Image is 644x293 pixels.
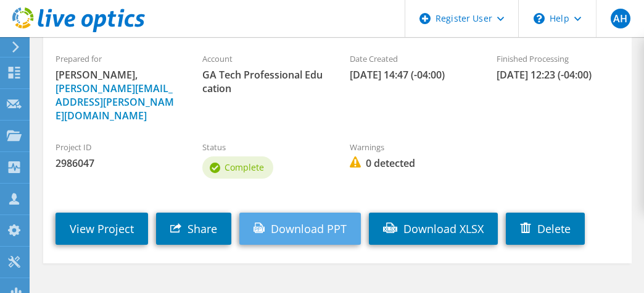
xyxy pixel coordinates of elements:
[202,141,324,153] label: Status
[202,68,324,95] span: GA Tech Professional Education
[56,53,178,65] label: Prepared for
[350,53,472,65] label: Date Created
[350,141,472,153] label: Warnings
[497,53,619,65] label: Finished Processing
[239,213,361,245] a: Download PPT
[156,213,231,245] a: Share
[611,9,630,28] span: AH
[369,213,498,245] a: Download XLSX
[202,53,324,65] label: Account
[56,213,148,245] a: View Project
[497,68,619,82] span: [DATE] 12:23 (-04:00)
[350,68,472,82] span: [DATE] 14:47 (-04:00)
[534,13,545,24] svg: \n
[506,213,585,245] a: Delete
[56,82,174,122] a: [PERSON_NAME][EMAIL_ADDRESS][PERSON_NAME][DOMAIN_NAME]
[225,161,264,173] span: Complete
[56,156,178,170] span: 2986047
[56,141,178,153] label: Project ID
[350,156,472,170] span: 0 detected
[56,68,178,122] span: [PERSON_NAME],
